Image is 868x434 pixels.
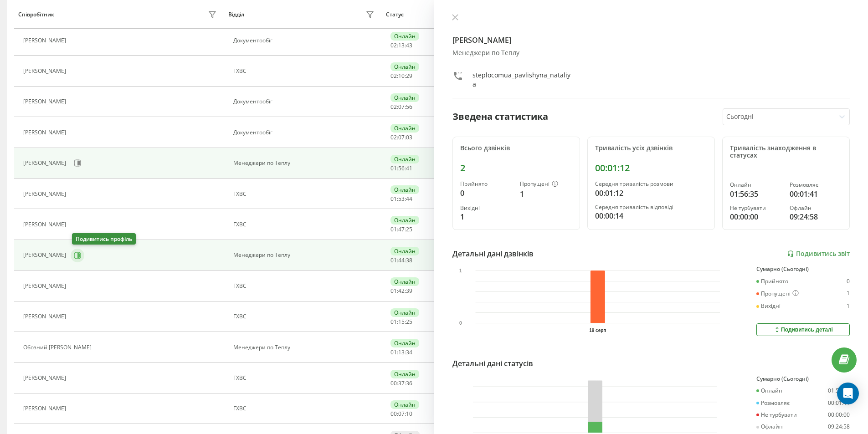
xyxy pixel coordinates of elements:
[459,321,462,326] text: 0
[23,68,68,74] div: [PERSON_NAME]
[233,129,377,136] div: Документообіг
[233,191,377,197] div: ГХВС
[390,133,397,141] span: 02
[406,164,412,172] span: 41
[459,268,462,273] text: 1
[390,348,397,356] span: 01
[460,188,513,199] div: 0
[390,196,412,202] div: : :
[398,103,405,111] span: 07
[398,256,405,264] span: 44
[406,72,412,80] span: 29
[787,250,850,258] a: Подивитись звіт
[390,155,419,163] div: Онлайн
[406,348,412,356] span: 34
[756,376,850,382] div: Сумарно (Сьогодні)
[406,256,412,264] span: 38
[390,124,419,133] div: Онлайн
[847,278,850,285] div: 0
[398,410,405,418] span: 07
[233,283,377,289] div: ГХВС
[390,32,419,41] div: Онлайн
[460,163,572,174] div: 2
[398,164,405,172] span: 56
[398,41,405,49] span: 13
[847,290,850,297] div: 1
[390,400,419,409] div: Онлайн
[390,288,412,294] div: : :
[398,379,405,387] span: 37
[398,287,405,295] span: 42
[398,72,405,80] span: 10
[520,181,572,188] div: Пропущені
[589,328,606,333] text: 19 серп
[390,247,419,255] div: Онлайн
[23,37,68,44] div: [PERSON_NAME]
[756,412,797,418] div: Не турбувати
[390,256,397,264] span: 01
[398,225,405,233] span: 47
[390,73,412,79] div: : :
[390,318,397,326] span: 01
[23,375,68,381] div: [PERSON_NAME]
[730,144,842,160] div: Тривалість знаходження в статусах
[406,287,412,295] span: 39
[390,411,412,417] div: : :
[18,11,54,18] div: Співробітник
[390,134,412,141] div: : :
[730,182,782,188] div: Онлайн
[233,405,377,412] div: ГХВС
[233,98,377,105] div: Документообіг
[730,205,782,211] div: Не турбувати
[23,221,68,228] div: [PERSON_NAME]
[233,313,377,320] div: ГХВС
[390,164,397,172] span: 01
[473,71,573,89] div: steplocomua_pavlishyna_nataliya
[23,313,68,320] div: [PERSON_NAME]
[390,379,397,387] span: 00
[390,165,412,172] div: : :
[452,49,850,57] div: Менеджери по Теплу
[390,277,419,286] div: Онлайн
[390,257,412,264] div: : :
[520,189,572,199] div: 1
[756,278,788,285] div: Прийнято
[228,11,244,18] div: Відділ
[756,323,850,336] button: Подивитись деталі
[595,210,707,221] div: 00:00:14
[828,412,850,418] div: 00:00:00
[406,103,412,111] span: 56
[390,410,397,418] span: 00
[790,182,842,188] div: Розмовляє
[390,319,412,325] div: : :
[23,252,68,258] div: [PERSON_NAME]
[390,185,419,194] div: Онлайн
[23,160,68,166] div: [PERSON_NAME]
[233,37,377,44] div: Документообіг
[406,41,412,49] span: 43
[390,308,419,317] div: Онлайн
[452,110,548,123] div: Зведена статистика
[452,35,850,46] h4: [PERSON_NAME]
[23,129,68,136] div: [PERSON_NAME]
[398,318,405,326] span: 15
[390,370,419,378] div: Онлайн
[828,424,850,430] div: 09:24:58
[790,189,842,199] div: 00:01:41
[460,144,572,152] div: Всього дзвінків
[390,226,412,233] div: : :
[828,400,850,406] div: 00:01:41
[233,160,377,166] div: Менеджери по Теплу
[756,424,783,430] div: Офлайн
[756,388,782,394] div: Онлайн
[406,133,412,141] span: 03
[847,303,850,309] div: 1
[595,188,707,199] div: 00:01:12
[790,205,842,211] div: Офлайн
[233,252,377,258] div: Менеджери по Теплу
[390,287,397,295] span: 01
[386,11,404,18] div: Статус
[72,233,136,245] div: Подивитись профіль
[398,133,405,141] span: 07
[23,344,94,351] div: Обозний [PERSON_NAME]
